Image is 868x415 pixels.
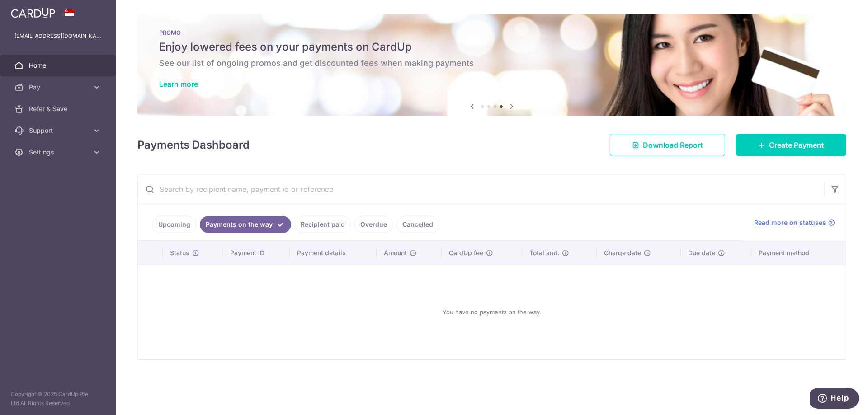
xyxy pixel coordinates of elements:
[604,248,641,257] span: Charge date
[11,7,55,18] img: CardUp
[159,40,825,54] h5: Enjoy lowered fees on your payments on CardUp
[754,218,835,227] a: Read more on statuses
[29,104,89,113] span: Refer & Save
[223,241,290,265] th: Payment ID
[29,83,89,92] span: Pay
[810,388,859,410] iframe: Opens a widget where you can find more information
[610,134,725,156] a: Download Report
[152,216,196,233] a: Upcoming
[170,248,189,257] span: Status
[137,14,846,116] img: Latest Promos banner
[751,241,846,265] th: Payment method
[396,216,439,233] a: Cancelled
[354,216,393,233] a: Overdue
[384,248,407,257] span: Amount
[138,175,824,204] input: Search by recipient name, payment id or reference
[688,248,715,257] span: Due date
[137,137,250,153] h4: Payments Dashboard
[736,134,846,156] a: Create Payment
[159,58,825,69] h6: See our list of ongoing promos and get discounted fees when making payments
[29,148,89,157] span: Settings
[200,216,291,233] a: Payments on the way
[295,216,351,233] a: Recipient paid
[14,32,101,41] p: [EMAIL_ADDRESS][DOMAIN_NAME]
[754,218,826,227] span: Read more on statuses
[159,79,198,89] a: Learn more
[769,140,824,150] span: Create Payment
[29,61,89,70] span: Home
[290,241,377,265] th: Payment details
[159,29,825,36] p: PROMO
[29,126,89,135] span: Support
[449,248,483,257] span: CardUp fee
[529,248,559,257] span: Total amt.
[643,140,703,150] span: Download Report
[149,272,835,352] div: You have no payments on the way.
